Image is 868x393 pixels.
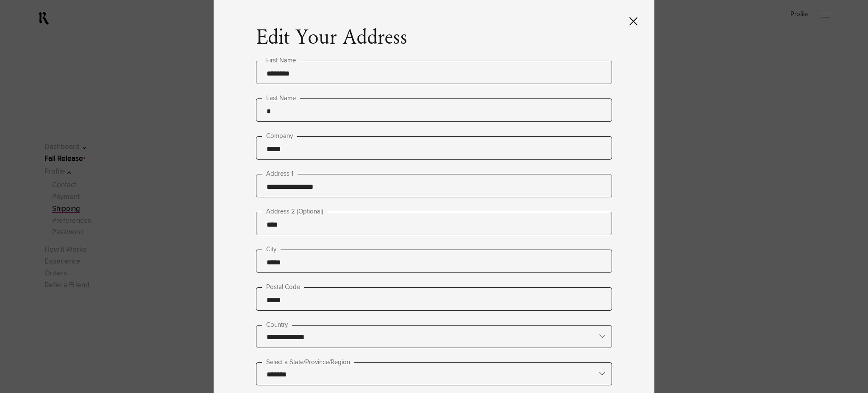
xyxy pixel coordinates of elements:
[262,244,281,255] label: City
[262,357,354,368] label: Select a State/Province/Region
[262,169,298,179] label: Address 1
[262,320,292,330] label: Country
[262,282,304,292] label: Postal Code
[262,93,300,104] label: Last Name
[262,131,297,141] label: Company
[262,56,300,66] label: First Name
[256,25,407,51] span: Edit Your Address
[262,207,328,217] label: Address 2 (Optional)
